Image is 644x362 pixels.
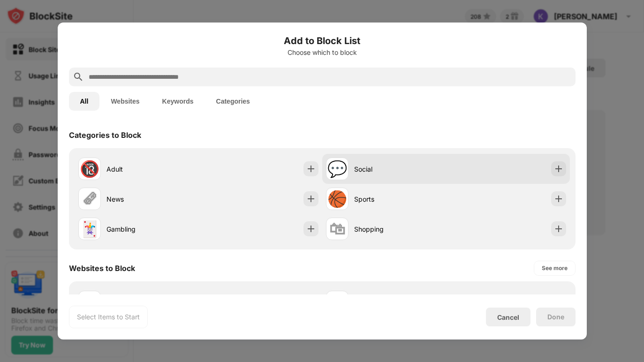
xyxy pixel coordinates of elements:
[69,130,141,140] div: Categories to Block
[205,92,261,111] button: Categories
[497,313,519,321] div: Cancel
[80,219,99,239] div: 🃏
[354,194,446,204] div: Sports
[151,92,205,111] button: Keywords
[354,164,446,174] div: Social
[69,92,100,111] button: All
[354,224,446,234] div: Shopping
[106,224,198,234] div: Gambling
[69,49,576,56] div: Choose which to block
[73,71,84,83] img: search.svg
[547,313,564,321] div: Done
[80,159,99,179] div: 🔞
[82,189,98,209] div: 🗞
[327,159,347,179] div: 💬
[99,92,151,111] button: Websites
[329,219,345,239] div: 🛍
[69,34,576,48] h6: Add to Block List
[106,164,198,174] div: Adult
[106,194,198,204] div: News
[69,264,135,273] div: Websites to Block
[327,189,347,209] div: 🏀
[542,264,568,273] div: See more
[77,312,140,322] div: Select Items to Start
